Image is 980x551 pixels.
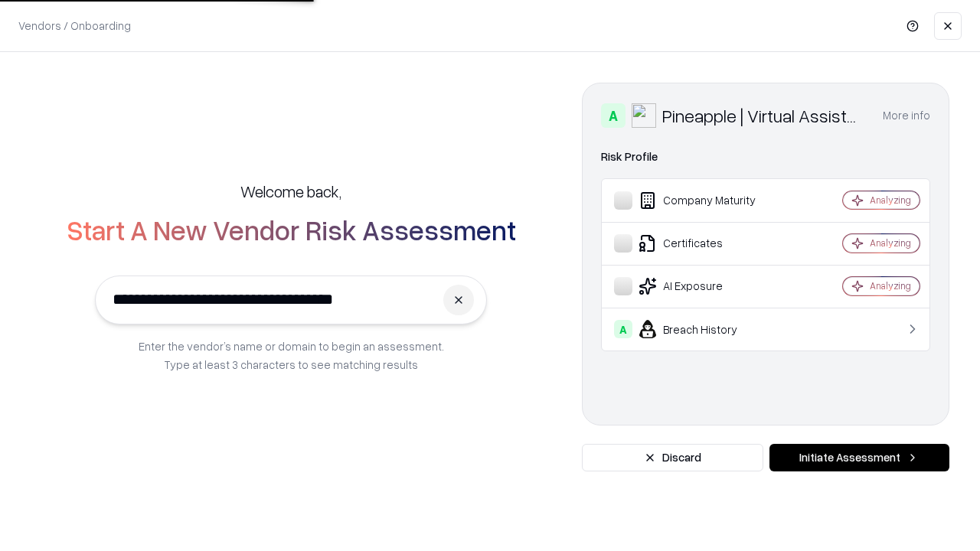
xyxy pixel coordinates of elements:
[18,18,131,34] p: Vendors / Onboarding
[139,337,444,373] p: Enter the vendor’s name or domain to begin an assessment. Type at least 3 characters to see match...
[67,214,516,245] h2: Start A New Vendor Risk Assessment
[601,148,930,166] div: Risk Profile
[601,103,626,128] div: A
[614,320,632,338] div: A
[240,181,341,202] h5: Welcome back,
[582,444,763,471] button: Discard
[870,236,911,249] div: Analyzing
[883,102,930,129] button: More info
[870,194,911,207] div: Analyzing
[614,191,797,210] div: Company Maturity
[662,103,864,128] div: Pineapple | Virtual Assistant Agency
[614,234,797,253] div: Certificates
[632,103,656,128] img: Pineapple | Virtual Assistant Agency
[614,320,797,338] div: Breach History
[769,444,949,471] button: Initiate Assessment
[870,279,911,292] div: Analyzing
[614,277,797,295] div: AI Exposure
